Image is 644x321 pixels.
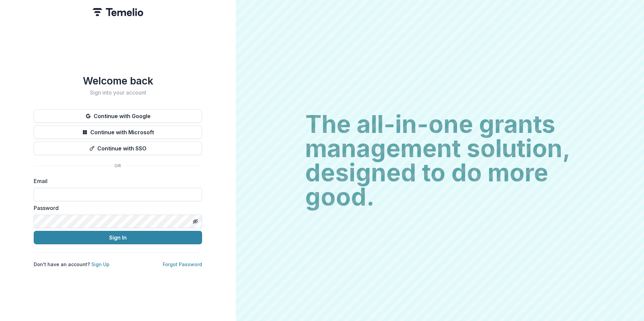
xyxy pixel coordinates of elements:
img: Temelio [93,8,143,16]
a: Forgot Password [163,261,202,267]
h1: Welcome back [34,75,202,87]
button: Toggle password visibility [190,216,201,227]
button: Continue with SSO [34,142,202,155]
button: Continue with Google [34,109,202,123]
button: Continue with Microsoft [34,126,202,139]
h2: Sign into your account [34,90,202,96]
button: Sign In [34,231,202,244]
label: Password [34,204,198,212]
a: Sign Up [91,261,109,267]
p: Don't have an account? [34,261,109,268]
label: Email [34,177,198,185]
